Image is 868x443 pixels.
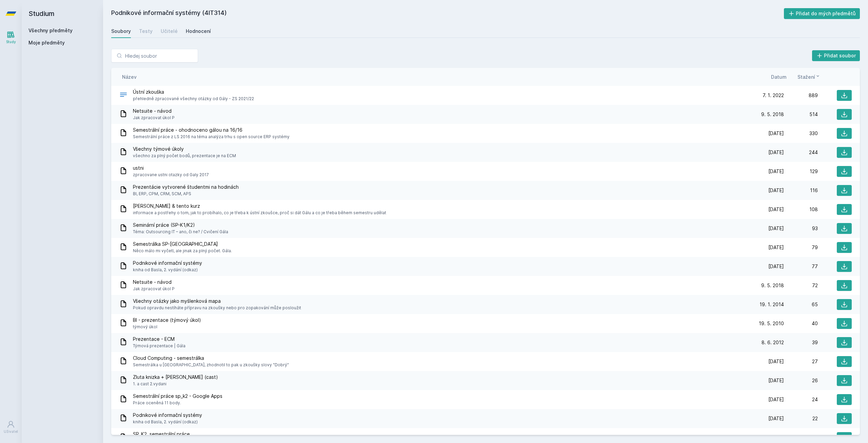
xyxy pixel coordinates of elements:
span: [DATE] [768,358,784,365]
a: Uživatel [1,417,20,438]
span: zpracovane ustni otazky od Galy 2017 [133,171,209,178]
div: 24 [784,396,818,403]
span: Semestrálka u [GEOGRAPHIC_DATA], zhodnotil to pak u zkoušky slovy "Dobrý" [133,362,289,368]
div: 77 [784,263,818,270]
span: [DATE] [768,130,784,137]
span: Prezentace - ECM [133,336,185,343]
div: 129 [784,168,818,175]
div: 93 [784,225,818,232]
span: [DATE] [768,168,784,175]
div: 39 [784,339,818,346]
span: BI - prezentace (týmový úkol) [133,317,201,324]
span: [DATE] [768,434,784,441]
a: Testy [139,24,153,38]
span: přehledně zpracované všechny otázky od Gály - ZS 2021/22 [133,95,254,102]
div: 40 [784,320,818,327]
span: [DATE] [768,396,784,403]
span: Stažení [797,73,815,80]
span: Zluta knizka + [PERSON_NAME] (cast) [133,374,218,381]
span: Prezentácie vytvorené študentmi na hodinách [133,184,239,190]
a: Soubory [111,24,131,38]
div: 108 [784,206,818,213]
span: [DATE] [768,415,784,422]
span: týmový úkol [133,324,201,330]
span: SP_K2, semestrální práce [133,431,204,438]
div: Testy [139,28,153,35]
span: Semestrální práce sp_k2 - Google Apps [133,393,222,400]
div: 330 [784,130,818,137]
span: Všechny otázky jako myšlenková mapa [133,298,301,304]
div: 244 [784,149,818,156]
div: 514 [784,111,818,118]
span: Netsuite - návod [133,108,175,114]
span: 19. 1. 2014 [759,301,784,308]
span: 19. 5. 2010 [759,320,784,327]
span: Podnikové informační systémy [133,412,202,419]
div: Study [6,39,16,44]
span: 7. 1. 2022 [763,92,784,99]
span: Moje předměty [28,39,65,46]
span: Ústní zkouška [133,89,254,95]
span: 8. 6. 2012 [762,339,784,346]
div: 889 [784,92,818,99]
span: Něco málo mi vyčetl, ale jinak za plný počet. Gála. [133,247,232,254]
span: 9. 5. 2018 [761,111,784,118]
div: 79 [784,244,818,251]
a: Hodnocení [186,24,211,38]
a: Učitelé [161,24,178,38]
div: 17 [784,434,818,441]
div: 22 [784,415,818,422]
span: Seminární práce (SP-K1/K2) [133,222,228,228]
span: Semestrální práce z LS 2016 na téma analýza trhu s open source ERP systémy [133,133,290,140]
span: Jak zpracovat úkol P [133,285,175,292]
div: 26 [784,377,818,384]
button: Stažení [797,73,821,80]
span: Semestrálka SP-[GEOGRAPHIC_DATA] [133,241,232,247]
div: 65 [784,301,818,308]
h2: Podnikové informační systémy (4IT314) [111,8,784,19]
input: Hledej soubor [111,49,198,62]
div: Soubory [111,28,131,35]
button: Datum [771,73,787,80]
span: [DATE] [768,149,784,156]
span: 1. a cast 2.vydani [133,381,218,387]
span: [DATE] [768,377,784,384]
span: kniha od Basla, 2. vydání (odkaz) [133,419,202,425]
span: Semestrální práce - ohodnoceno gálou na 16/16 [133,127,290,133]
div: Hodnocení [186,28,211,35]
button: Přidat do mých předmětů [784,8,860,19]
div: Učitelé [161,28,178,35]
span: Všechny týmové úkoly [133,146,236,152]
span: [DATE] [768,206,784,213]
span: ustni [133,165,209,171]
button: Přidat soubor [812,50,860,61]
span: kniha od Basla, 2. vydání (odkaz) [133,266,202,273]
span: [DATE] [768,244,784,251]
div: 116 [784,187,818,194]
a: Study [1,27,20,48]
span: Cloud Computing - semestrálka [133,355,289,362]
span: [PERSON_NAME] & tento kurz [133,203,386,209]
span: informace a postřehy o tom, jak to probíhalo, co je třeba k ústní zkoušce, proč si dát Gálu a co ... [133,209,386,216]
div: .DOCX [119,91,127,100]
div: 72 [784,282,818,289]
div: Uživatel [4,429,18,434]
span: Práce oceněná 11 body. [133,400,222,406]
span: [DATE] [768,187,784,194]
span: Pokud opravdu nestíháte přípravu na zkoušky nebo pro zopakování může posloužit [133,304,301,311]
span: Týmová prezentace | Gála [133,343,185,349]
span: všechno za plný počet bodů, prezentace je na ECM [133,152,236,159]
span: [DATE] [768,263,784,270]
a: Všechny předměty [28,27,73,33]
button: Název [122,73,137,80]
span: BI, ERP, CPM, CRM, SCM, APS [133,190,239,197]
span: Jak zpracovat úkol P [133,114,175,121]
span: Podnikové informační systémy [133,260,202,266]
span: [DATE] [768,225,784,232]
div: 27 [784,358,818,365]
span: 9. 5. 2018 [761,282,784,289]
span: Netsuite - návod [133,279,175,285]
